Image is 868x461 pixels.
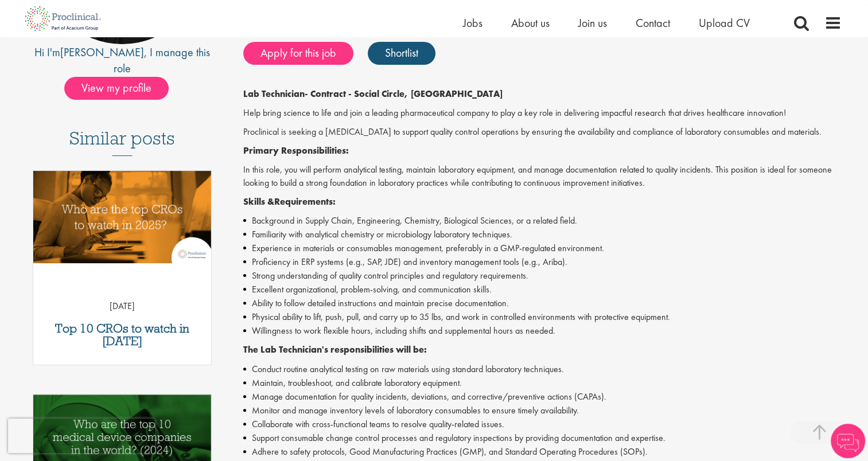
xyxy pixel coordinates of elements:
li: Maintain, troubleshoot, and calibrate laboratory equipment. [243,376,842,390]
a: Jobs [463,15,482,30]
li: Familiarity with analytical chemistry or microbiology laboratory techniques. [243,228,842,241]
strong: The Lab Technician's responsibilities will be: [243,343,427,355]
strong: - Contract - Social Circle, [GEOGRAPHIC_DATA] [305,88,503,100]
li: Background in Supply Chain, Engineering, Chemistry, Biological Sciences, or a related field. [243,214,842,228]
h3: Similar posts [69,128,175,156]
a: About us [511,15,550,30]
strong: Skills & [243,196,274,208]
a: Shortlist [368,42,435,65]
a: Contact [636,15,670,30]
span: View my profile [64,77,169,100]
div: Hi I'm , I manage this role [27,44,218,77]
p: [DATE] [33,300,212,313]
li: Ability to follow detailed instructions and maintain precise documentation. [243,296,842,310]
strong: Requirements: [274,196,336,208]
li: Support consumable change control processes and regulatory inspections by providing documentation... [243,431,842,445]
img: Chatbot [831,424,865,458]
li: Proficiency in ERP systems (e.g., SAP, JDE) and inventory management tools (e.g., Ariba). [243,255,842,269]
li: Excellent organizational, problem-solving, and communication skills. [243,283,842,296]
a: Apply for this job [243,42,353,65]
a: Upload CV [699,15,750,30]
p: Help bring science to life and join a leading pharmaceutical company to play a key role in delive... [243,107,842,120]
li: Physical ability to lift, push, pull, and carry up to 35 lbs, and work in controlled environments... [243,310,842,324]
a: [PERSON_NAME] [60,45,144,60]
li: Collaborate with cross-functional teams to resolve quality-related issues. [243,417,842,431]
p: Proclinical is seeking a [MEDICAL_DATA] to support quality control operations by ensuring the ava... [243,126,842,139]
li: Adhere to safety protocols, Good Manufacturing Practices (GMP), and Standard Operating Procedures... [243,445,842,459]
a: Link to a post [33,171,212,272]
li: Manage documentation for quality incidents, deviations, and corrective/preventive actions (CAPAs). [243,390,842,404]
li: Monitor and manage inventory levels of laboratory consumables to ensure timely availability. [243,404,842,417]
li: Strong understanding of quality control principles and regulatory requirements. [243,269,842,283]
a: Join us [578,15,607,30]
p: In this role, you will perform analytical testing, maintain laboratory equipment, and manage docu... [243,163,842,190]
li: Experience in materials or consumables management, preferably in a GMP-regulated environment. [243,241,842,255]
a: View my profile [64,79,180,94]
a: Top 10 CROs to watch in [DATE] [39,322,206,347]
strong: Lab Technician [243,88,305,100]
img: Top 10 CROs 2025 | Proclinical [33,171,212,263]
li: Conduct routine analytical testing on raw materials using standard laboratory techniques. [243,362,842,376]
li: Willingness to work flexible hours, including shifts and supplemental hours as needed. [243,324,842,338]
iframe: reCAPTCHA [8,419,155,453]
strong: Primary Responsibilities: [243,144,349,157]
